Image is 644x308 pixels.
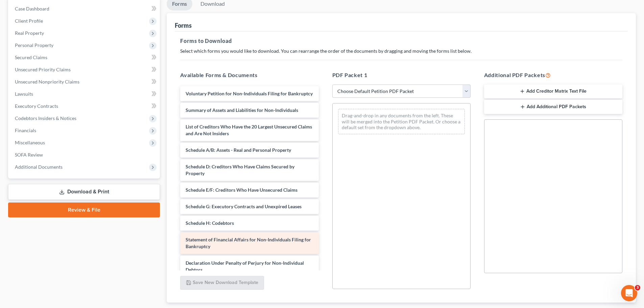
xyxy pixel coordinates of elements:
[15,103,58,109] span: Executory Contracts
[484,71,622,79] h5: Additional PDF Packets
[338,109,465,134] div: Drag-and-drop in any documents from the left. These will be merged into the Petition PDF Packet. ...
[9,3,160,15] a: Case Dashboard
[175,21,192,29] div: Forms
[186,237,311,249] span: Statement of Financial Affairs for Non-Individuals Filing for Bankruptcy
[180,48,622,54] p: Select which forms you would like to download. You can rearrange the order of the documents by dr...
[15,67,71,72] span: Unsecured Priority Claims
[15,115,76,121] span: Codebtors Insiders & Notices
[9,76,160,88] a: Unsecured Nonpriority Claims
[9,88,160,100] a: Lawsuits
[180,71,318,79] h5: Available Forms & Documents
[484,85,622,99] button: Add Creditor Matrix Text File
[635,285,640,290] span: 3
[180,276,264,290] button: Save New Download Template
[186,124,312,136] span: List of Creditors Who Have the 20 Largest Unsecured Claims and Are Not Insiders
[15,18,43,24] span: Client Profile
[186,91,313,96] span: Voluntary Petition for Non-Individuals Filing for Bankruptcy
[332,71,471,79] h5: PDF Packet 1
[15,42,53,48] span: Personal Property
[9,149,160,161] a: SOFA Review
[186,260,304,273] span: Declaration Under Penalty of Perjury for Non-Individual Debtors
[15,164,63,170] span: Additional Documents
[15,140,45,145] span: Miscellaneous
[15,79,79,85] span: Unsecured Nonpriority Claims
[186,107,298,113] span: Summary of Assets and Liabilities for Non-Individuals
[9,64,160,76] a: Unsecured Priority Claims
[15,127,36,133] span: Financials
[9,51,160,64] a: Secured Claims
[15,6,49,11] span: Case Dashboard
[186,164,294,176] span: Schedule D: Creditors Who Have Claims Secured by Property
[186,147,291,153] span: Schedule A/B: Assets - Real and Personal Property
[9,100,160,112] a: Executory Contracts
[8,184,160,200] a: Download & Print
[621,285,637,301] iframe: Intercom live chat
[15,54,47,60] span: Secured Claims
[186,220,234,226] span: Schedule H: Codebtors
[15,30,44,36] span: Real Property
[180,37,622,45] h5: Forms to Download
[15,91,33,97] span: Lawsuits
[186,204,302,209] span: Schedule G: Executory Contracts and Unexpired Leases
[8,203,160,217] a: Review & File
[484,100,622,114] button: Add Additional PDF Packets
[15,152,43,158] span: SOFA Review
[186,187,297,193] span: Schedule E/F: Creditors Who Have Unsecured Claims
